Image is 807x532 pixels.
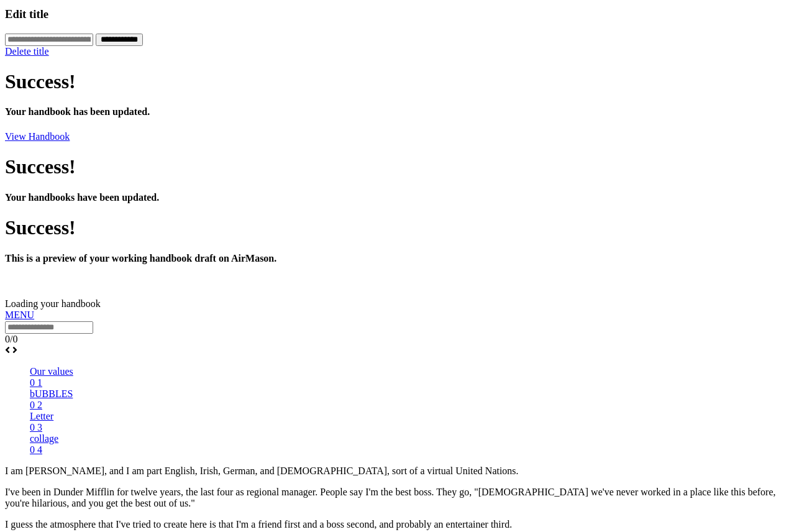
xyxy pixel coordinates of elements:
span: 0 [30,444,35,455]
a: View Handbook [5,131,70,142]
p: I've been in Dunder Mifflin for twelve years, the last four as regional manager. People say I'm t... [5,487,802,509]
span: / [5,334,17,344]
h1: Success! [5,216,802,239]
h4: Your handbook has been updated. [5,106,802,117]
h4: This is a preview of your working handbook draft on AirMason. [5,253,802,264]
a: collage 0 4 [30,433,802,455]
span: Our values [30,366,73,377]
span: 0 [12,334,17,344]
h3: Edit title [5,7,802,21]
a: bUBBLES 0 2 [30,388,802,410]
h1: Success! [5,70,802,93]
a: Delete title [5,46,49,57]
span: 3 [37,422,42,433]
span: 0 [30,400,35,410]
span: bUBBLES [30,388,73,399]
span: 1 [37,377,42,388]
span: 2 [37,400,42,410]
span: 0 [30,422,35,433]
span: 0 [30,377,35,388]
p: I guess the atmosphere that I've tried to create here is that I'm a friend first and a boss secon... [5,519,802,530]
a: MENU [5,310,34,320]
span: collage [30,433,58,444]
h4: Your handbooks have been updated. [5,192,802,203]
span: 4 [37,444,42,455]
p: I am [PERSON_NAME], and I am part English, Irish, German, and [DEMOGRAPHIC_DATA], sort of a virtu... [5,465,802,477]
h1: Success! [5,155,802,178]
span: Loading your handbook [5,298,101,309]
span: 0 [5,334,10,344]
a: Our values 0 1 [30,366,802,388]
span: Letter [30,411,53,421]
a: Letter 0 3 [30,411,802,433]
